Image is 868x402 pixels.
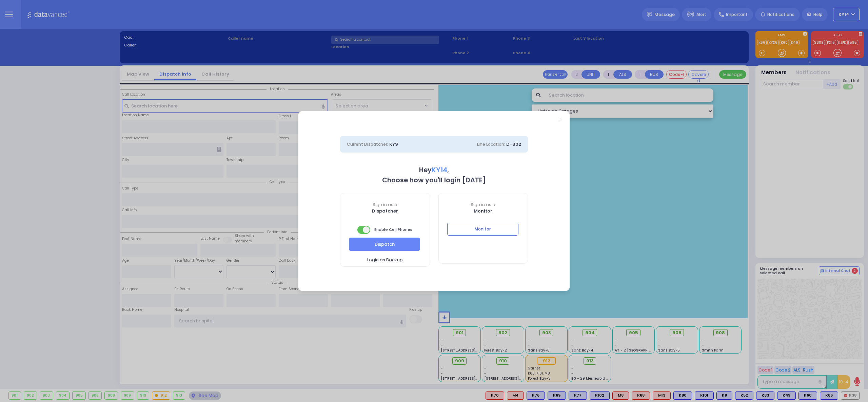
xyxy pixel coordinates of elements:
[389,141,398,147] span: KY9
[349,238,420,250] button: Dispatch
[432,165,447,175] span: KY14
[357,225,412,235] span: Enable Cell Phones
[382,176,486,185] b: Choose how you'll login [DATE]
[447,223,518,236] button: Monitor
[347,141,388,147] span: Current Dispatcher:
[506,141,521,147] span: D-802
[340,202,430,208] span: Sign in as a
[558,118,562,121] a: Close
[477,141,505,147] span: Line Location:
[367,257,403,263] span: Login as Backup
[419,165,449,175] b: Hey ,
[439,202,528,208] span: Sign in as a
[474,208,492,214] b: Monitor
[372,208,398,214] b: Dispatcher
